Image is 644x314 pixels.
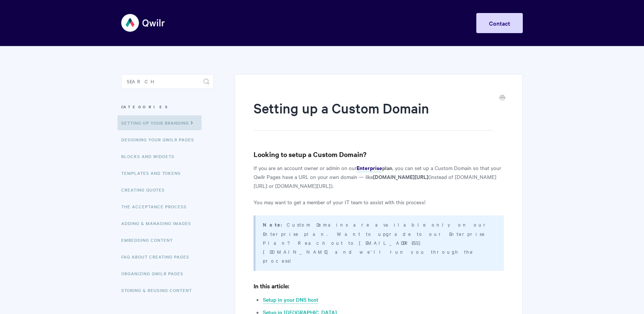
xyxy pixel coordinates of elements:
[121,182,170,197] a: Creating Quotes
[254,99,493,131] h1: Setting up a Custom Domain
[357,164,382,172] strong: Enterprise
[121,166,186,180] a: Templates and Tokens
[121,74,214,89] input: Search
[263,220,495,265] p: Custom Domains are available only on our Enterprise plan. Want to upgrade to our Enterprise Plan?...
[117,115,202,130] a: Setting up your Branding
[121,283,197,298] a: Storing & Reusing Content
[121,132,200,147] a: Designing Your Qwilr Pages
[121,249,195,264] a: FAQ About Creating Pages
[254,163,504,190] p: If you are an account owner or admin on our , you can set up a Custom Domain so that your Qwilr P...
[499,94,505,102] a: Print this Article
[254,282,289,290] strong: In this article:
[357,164,382,172] a: Enterprise
[121,266,189,281] a: Organizing Qwilr Pages
[121,149,180,164] a: Blocks and Widgets
[254,149,504,160] h3: Looking to setup a Custom Domain?
[263,221,287,228] strong: Note:
[121,199,192,214] a: The Acceptance Process
[254,198,504,206] p: You may want to get a member of your IT team to assist with this process!
[476,13,523,33] a: Contact
[121,233,178,247] a: Embedding Content
[373,173,428,180] strong: [DOMAIN_NAME][URL]
[121,216,197,231] a: Adding & Managing Images
[121,9,165,37] img: Qwilr Help Center
[382,164,392,172] strong: plan
[121,100,214,113] h3: Categories
[263,296,318,304] a: Setup in your DNS host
